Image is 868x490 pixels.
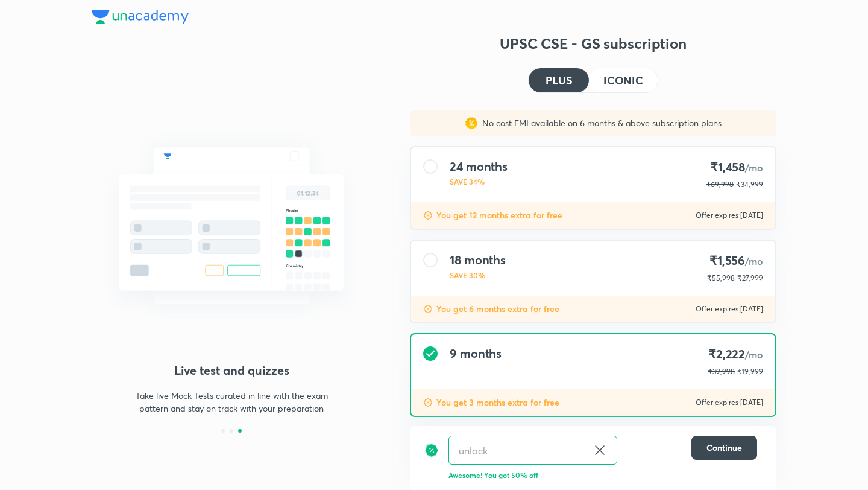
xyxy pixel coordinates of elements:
[706,179,734,190] p: ₹69,998
[450,176,508,187] p: SAVE 34%
[449,436,588,465] input: Have a referral code?
[423,304,433,314] img: discount
[92,121,371,331] img: mock_test_quizes_521a5f770e.svg
[465,117,477,129] img: sales discount
[424,436,439,465] img: discount
[477,117,722,129] p: No cost EMI available on 6 months & above subscription plans
[745,161,763,174] span: /mo
[737,367,763,376] span: ₹19,999
[436,396,559,409] p: You get 3 months extra for free
[736,180,763,189] span: ₹34,999
[450,270,506,281] p: SAVE 30%
[696,304,763,314] p: Offer expires [DATE]
[529,68,589,92] button: PLUS
[423,398,433,407] img: discount
[436,303,559,315] p: You get 6 months extra for free
[691,436,757,460] button: Continue
[410,34,776,53] h3: UPSC CSE - GS subscription
[603,75,643,86] h4: ICONIC
[92,10,189,24] img: Company Logo
[92,361,371,380] h4: Live test and quizzes
[436,209,562,221] p: You get 12 months extra for free
[745,348,763,361] span: /mo
[708,366,735,377] p: ₹39,998
[546,75,572,86] h4: PLUS
[708,346,763,363] h4: ₹2,222
[707,253,763,269] h4: ₹1,556
[745,255,763,267] span: /mo
[450,253,506,267] h4: 18 months
[450,346,502,361] h4: 9 months
[706,159,763,176] h4: ₹1,458
[450,159,508,174] h4: 24 months
[127,389,336,415] p: Take live Mock Tests curated in line with the exam pattern and stay on track with your preparation
[696,211,763,220] p: Offer expires [DATE]
[696,398,763,407] p: Offer expires [DATE]
[400,427,786,436] p: To be paid as a one-time payment
[707,273,735,284] p: ₹55,998
[706,442,742,454] span: Continue
[448,469,757,480] p: Awesome! You got 50% off
[423,211,433,220] img: discount
[589,68,658,92] button: ICONIC
[737,273,763,282] span: ₹27,999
